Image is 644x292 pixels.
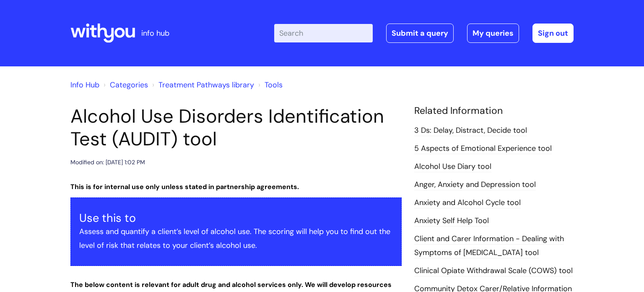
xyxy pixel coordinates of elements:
[414,125,527,136] a: 3 Ds: Delay, Distract, Decide tool
[141,26,169,40] p: info hub
[414,216,489,226] a: Anxiety Self Help Tool
[467,24,519,43] a: My queries
[79,211,393,225] h3: Use this to
[110,80,148,90] a: Categories
[414,143,552,154] a: 5 Aspects of Emotional Experience tool
[414,105,574,117] h4: Related Information
[70,80,99,90] a: Info Hub
[274,24,373,42] input: Search
[414,179,536,190] a: Anger, Anxiety and Depression tool
[274,24,574,43] div: | -
[414,266,573,276] a: Clinical Opiate Withdrawal Scale (COWS) tool
[414,234,564,258] a: Client and Carer Information - Dealing with Symptoms of [MEDICAL_DATA] tool
[79,225,393,252] p: Assess and quantify a client’s level of alcohol use. The scoring will help you to find out the le...
[70,182,299,191] strong: This is for internal use only unless stated in partnership agreements.
[414,161,491,172] a: Alcohol Use Diary tool
[256,78,283,92] li: Tools
[150,78,254,92] li: Treatment Pathways library
[386,24,454,43] a: Submit a query
[158,80,254,90] a: Treatment Pathways library
[532,24,574,43] a: Sign out
[101,78,148,92] li: Solution home
[70,157,145,168] div: Modified on: [DATE] 1:02 PM
[70,105,402,150] h1: Alcohol Use Disorders Identification Test (AUDIT) tool
[265,80,283,90] a: Tools
[414,197,521,208] a: Anxiety and Alcohol Cycle tool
